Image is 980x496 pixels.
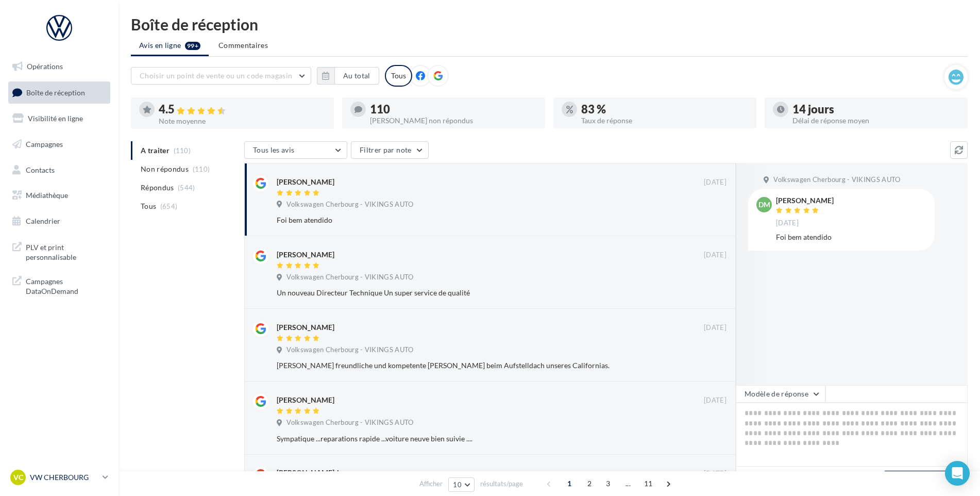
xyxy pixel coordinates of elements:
[736,385,825,403] button: Modèle de réponse
[640,475,657,492] span: 11
[277,360,660,371] div: [PERSON_NAME] freundliche und kompetente [PERSON_NAME] beim Aufstelldach unseres Californias.
[159,118,326,125] div: Note moyenne
[6,236,112,267] a: PLV et print personnalisable
[6,185,112,206] a: Médiathèque
[704,469,726,478] span: [DATE]
[6,159,112,181] a: Contacts
[286,200,413,209] span: Volkswagen Cherbourg - VIKINGS AUTO
[244,141,347,159] button: Tous les avis
[26,274,106,296] span: Campagnes DataOnDemand
[131,16,968,32] div: Boîte de réception
[277,250,334,260] div: [PERSON_NAME]
[581,104,748,115] div: 83 %
[334,67,379,85] button: Au total
[277,395,334,405] div: [PERSON_NAME]
[419,479,443,489] span: Afficher
[178,184,195,192] span: (544)
[13,472,23,483] span: VC
[286,418,413,427] span: Volkswagen Cherbourg - VIKINGS AUTO
[26,217,60,225] span: Calendrier
[6,210,112,232] a: Calendrier
[286,273,413,282] span: Volkswagen Cherbourg - VIKINGS AUTO
[453,481,462,489] span: 10
[26,191,68,200] span: Médiathèque
[620,475,636,492] span: ...
[253,145,295,154] span: Tous les avis
[6,134,112,155] a: Campagnes
[561,475,578,492] span: 1
[792,104,959,115] div: 14 jours
[277,434,660,444] div: Sympatique ...reparations rapide ...voiture neuve bien suivie ....
[600,475,616,492] span: 3
[141,201,156,211] span: Tous
[286,345,413,355] span: Volkswagen Cherbourg - VIKINGS AUTO
[448,477,475,492] button: 10
[140,71,292,80] span: Choisir un point de vente ou un code magasin
[277,215,660,225] div: Foi bem atendido
[317,67,379,85] button: Au total
[370,104,537,115] div: 110
[160,202,178,210] span: (654)
[28,114,83,123] span: Visibilité en ligne
[6,81,112,104] a: Boîte de réception
[193,165,210,173] span: (110)
[141,164,189,174] span: Non répondus
[6,108,112,129] a: Visibilité en ligne
[773,175,900,185] span: Volkswagen Cherbourg - VIKINGS AUTO
[131,67,311,85] button: Choisir un point de vente ou un code magasin
[776,219,799,228] span: [DATE]
[704,251,726,260] span: [DATE]
[581,117,748,124] div: Taux de réponse
[370,117,537,124] div: [PERSON_NAME] non répondus
[277,288,660,298] div: Un nouveau Directeur Technique Un super service de qualité
[6,270,112,301] a: Campagnes DataOnDemand
[776,197,834,204] div: [PERSON_NAME]
[26,88,85,96] span: Boîte de réception
[776,232,926,242] div: Foi bem atendido
[159,104,326,115] div: 4.5
[26,240,106,262] span: PLV et print personnalisable
[758,200,770,210] span: DM
[6,56,112,77] a: Opérations
[704,396,726,405] span: [DATE]
[218,41,268,49] span: Commentaires
[8,468,110,487] a: VC VW CHERBOURG
[792,117,959,124] div: Délai de réponse moyen
[30,472,98,483] p: VW CHERBOURG
[704,178,726,187] span: [DATE]
[277,177,334,187] div: [PERSON_NAME]
[27,62,63,71] span: Opérations
[385,65,412,87] div: Tous
[26,140,63,148] span: Campagnes
[277,468,352,478] div: [PERSON_NAME]-horn
[277,322,334,333] div: [PERSON_NAME]
[26,165,55,174] span: Contacts
[480,479,523,489] span: résultats/page
[351,141,429,159] button: Filtrer par note
[581,475,598,492] span: 2
[945,461,970,486] div: Open Intercom Messenger
[704,323,726,333] span: [DATE]
[141,183,174,193] span: Répondus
